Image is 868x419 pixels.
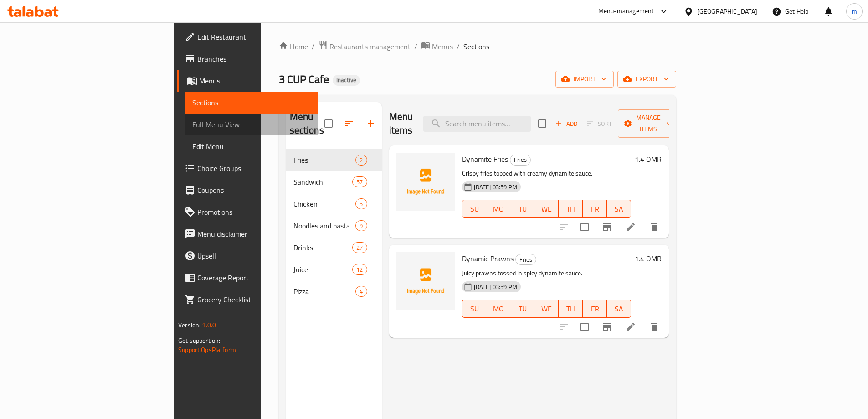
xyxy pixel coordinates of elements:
a: Full Menu View [185,114,318,135]
span: Manage items [625,112,672,135]
span: 1.0.0 [202,319,216,331]
span: Inactive [333,76,360,84]
span: Pizza [293,286,356,297]
span: MO [490,202,507,216]
span: import [563,73,606,85]
button: FR [583,200,607,218]
span: 27 [353,243,366,252]
span: Add [554,119,579,129]
span: Edit Menu [192,141,311,152]
a: Edit Restaurant [177,26,318,48]
a: Menus [421,41,453,52]
div: Menu-management [598,6,654,17]
button: TU [510,300,534,318]
div: items [355,220,367,231]
span: 12 [353,265,366,274]
button: export [617,71,676,88]
span: Fries [516,254,536,265]
span: 57 [353,178,366,186]
button: Add [552,117,581,131]
button: SU [462,200,487,218]
span: Select to update [575,217,594,237]
span: Edit Restaurant [197,31,311,42]
button: delete [643,316,665,338]
nav: Menu sections [286,145,382,306]
span: Dynamic Prawns [462,252,514,265]
span: Select section first [581,117,618,131]
button: Manage items [618,109,679,138]
span: FR [586,202,603,216]
span: Sort sections [338,113,360,134]
a: Edit Menu [185,135,318,157]
span: Menus [432,41,453,52]
span: Menu disclaimer [197,228,311,239]
span: Dynamite Fries [462,152,508,166]
button: Add section [360,113,382,134]
div: items [352,176,367,187]
span: 4 [356,287,366,296]
span: FR [586,302,603,316]
div: [GEOGRAPHIC_DATA] [697,6,757,16]
span: WE [538,202,555,216]
span: Drinks [293,242,353,253]
button: Branch-specific-item [596,316,618,338]
button: SA [607,200,631,218]
span: export [625,73,669,85]
button: TH [559,200,583,218]
div: Fries [293,155,356,166]
span: Choice Groups [197,163,311,174]
a: Branches [177,48,318,70]
span: Grocery Checklist [197,294,311,305]
a: Promotions [177,201,318,223]
span: TH [562,202,579,216]
button: MO [486,300,510,318]
button: TU [510,200,534,218]
p: Crispy fries topped with creamy dynamite sauce. [462,168,631,179]
div: Drinks27 [286,237,382,259]
a: Edit menu item [625,321,636,332]
div: Noodles and pasta9 [286,215,382,237]
span: SU [466,202,483,216]
span: Sections [192,97,311,108]
span: Add item [552,117,581,131]
a: Menus [177,70,318,92]
nav: breadcrumb [279,41,676,52]
div: Pizza4 [286,280,382,302]
div: Sandwich57 [286,171,382,193]
span: Coverage Report [197,272,311,283]
span: Select all sections [319,114,338,133]
button: TH [559,300,583,318]
a: Grocery Checklist [177,289,318,310]
img: Dynamite Fries [396,153,455,211]
span: 9 [356,222,366,230]
span: Juice [293,264,353,275]
span: SU [466,302,483,316]
button: import [555,71,614,88]
input: search [423,116,531,132]
span: WE [538,302,555,316]
span: SA [611,302,627,316]
span: Coupons [197,185,311,196]
span: Menus [199,75,311,86]
span: [DATE] 03:59 PM [470,183,521,191]
div: items [352,264,367,275]
div: Chicken5 [286,193,382,215]
button: delete [643,216,665,238]
button: SU [462,300,487,318]
li: / [457,41,460,52]
span: Full Menu View [192,119,311,130]
span: SA [611,202,627,216]
p: Juicy prawns tossed in spicy dynamite sauce. [462,268,631,279]
span: TU [514,202,531,216]
button: FR [583,300,607,318]
span: Noodles and pasta [293,220,356,231]
span: MO [490,302,507,316]
div: Sandwich [293,176,353,187]
span: Sections [463,41,489,52]
button: WE [534,200,559,218]
span: Upsell [197,250,311,261]
a: Coupons [177,179,318,201]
